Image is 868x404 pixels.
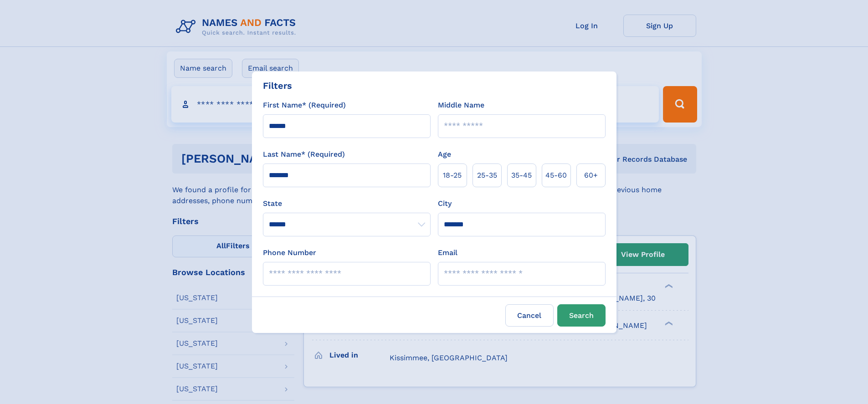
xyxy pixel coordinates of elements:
[263,149,345,160] label: Last Name* (Required)
[263,247,316,258] label: Phone Number
[511,170,532,181] span: 35‑45
[557,304,606,327] button: Search
[505,304,554,327] label: Cancel
[438,100,484,111] label: Middle Name
[438,149,451,160] label: Age
[443,170,462,181] span: 18‑25
[438,198,452,209] label: City
[263,79,292,92] div: Filters
[545,170,567,181] span: 45‑60
[263,100,346,111] label: First Name* (Required)
[584,170,598,181] span: 60+
[438,247,457,258] label: Email
[477,170,497,181] span: 25‑35
[263,198,431,209] label: State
